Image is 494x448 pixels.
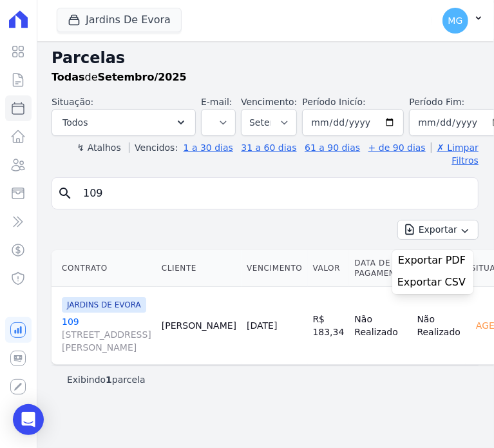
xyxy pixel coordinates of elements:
[157,287,242,365] td: [PERSON_NAME]
[62,328,151,354] span: [STREET_ADDRESS][PERSON_NAME]
[241,97,297,107] label: Vencimento:
[305,142,360,153] a: 61 a 90 dias
[52,109,196,136] button: Todos
[157,250,242,287] th: Cliente
[308,287,350,365] td: R$ 183,34
[242,250,307,287] th: Vencimento
[13,404,44,435] div: Open Intercom Messenger
[241,142,296,153] a: 31 a 60 dias
[368,142,426,153] a: + de 90 dias
[52,250,157,287] th: Contrato
[412,287,466,365] td: Não Realizado
[52,71,85,83] strong: Todas
[52,97,93,107] label: Situação:
[62,297,146,313] span: JARDINS DE EVORA
[302,97,365,107] label: Período Inicío:
[398,254,466,267] span: Exportar PDF
[106,375,112,385] b: 1
[62,115,88,130] span: Todos
[398,254,468,269] a: Exportar PDF
[98,71,187,83] strong: Setembro/2025
[75,180,473,206] input: Buscar por nome do lote ou do cliente
[397,276,466,289] span: Exportar CSV
[349,250,412,287] th: Data de Pagamento
[431,142,479,166] a: ✗ Limpar Filtros
[77,142,121,153] label: ↯ Atalhos
[129,142,178,153] label: Vencidos:
[432,3,494,39] button: MG
[201,97,233,107] label: E-mail:
[397,220,479,240] button: Exportar
[349,287,412,365] td: Não Realizado
[397,276,468,291] a: Exportar CSV
[52,70,187,85] p: de
[57,186,73,201] i: search
[52,46,479,70] h2: Parcelas
[62,315,151,354] a: 109[STREET_ADDRESS][PERSON_NAME]
[308,250,350,287] th: Valor
[67,373,146,386] p: Exibindo parcela
[57,8,182,32] button: Jardins De Evora
[247,320,277,331] a: [DATE]
[184,142,233,153] a: 1 a 30 dias
[448,16,463,25] span: MG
